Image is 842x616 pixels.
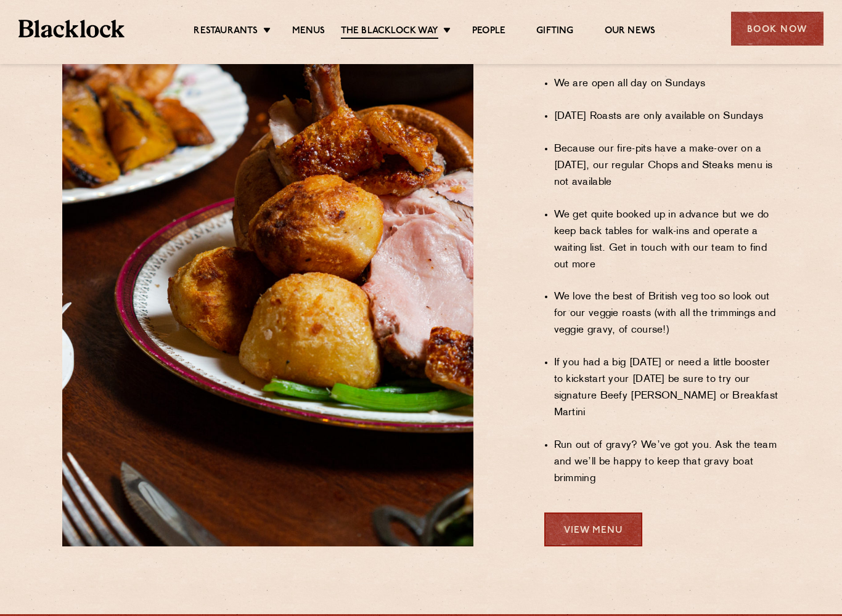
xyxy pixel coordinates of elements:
li: If you had a big [DATE] or need a little booster to kickstart your [DATE] be sure to try our sign... [554,355,780,421]
li: Run out of gravy? We’ve got you. Ask the team and we’ll be happy to keep that gravy boat brimming [554,437,780,487]
li: We are open all day on Sundays [554,76,780,92]
a: Gifting [536,25,573,38]
li: We love the best of British veg too so look out for our veggie roasts (with all the trimmings and... [554,289,780,339]
a: View Menu [544,513,642,546]
a: Menus [292,25,325,38]
li: We get quite booked up in advance but we do keep back tables for walk-ins and operate a waiting l... [554,207,780,274]
div: Book Now [731,12,824,46]
li: Because our fire-pits have a make-over on a [DATE], our regular Chops and Steaks menu is not avai... [554,141,780,191]
a: The Blacklock Way [341,25,438,39]
img: BL_Textured_Logo-footer-cropped.svg [18,20,125,38]
a: Our News [605,25,656,38]
li: [DATE] Roasts are only available on Sundays [554,108,780,125]
a: Restaurants [194,25,258,38]
a: People [472,25,505,38]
